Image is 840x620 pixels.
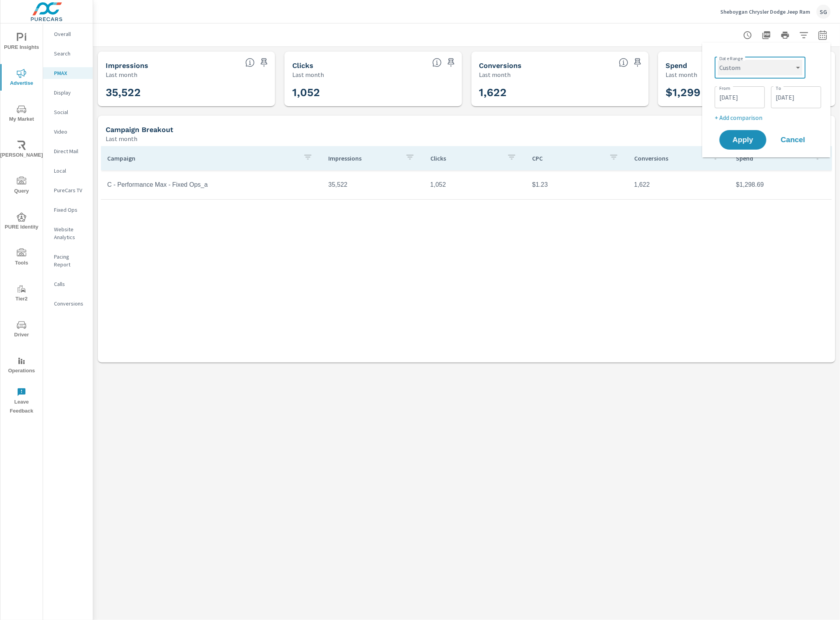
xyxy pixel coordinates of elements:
p: Social [54,108,86,116]
div: Pacing Report [43,251,93,270]
p: Last month [666,70,698,79]
p: Spend [736,154,807,162]
div: Search [43,48,93,59]
h5: Conversions [479,61,522,70]
span: Save this to your personalized report [258,56,270,69]
div: Website Analytics [43,223,93,243]
p: Local [54,167,86,175]
p: Search [54,50,86,57]
p: + Add comparison [715,113,821,122]
span: Total Conversions include Actions, Leads and Unmapped. [619,58,628,67]
p: Conversions [54,300,86,307]
p: Direct Mail [54,147,86,155]
span: Save this to your personalized report [631,56,644,69]
span: Save this to your personalized report [445,56,457,69]
div: Conversions [43,298,93,309]
p: PMAX [54,69,86,77]
p: Sheboygan Chrysler Dodge Jeep Ram [720,8,810,15]
div: Video [43,126,93,138]
span: The number of times an ad was clicked by a consumer. [432,58,442,67]
div: nav menu [0,23,43,419]
div: Overall [43,28,93,40]
h5: Clicks [292,61,313,70]
div: Social [43,106,93,118]
button: Print Report [777,27,793,43]
p: Campaign [107,154,297,162]
td: $1.23 [526,175,628,195]
p: Calls [54,280,86,288]
span: Apply [727,136,759,143]
span: Driver [3,320,40,339]
h3: 1,622 [479,86,641,99]
span: Tier2 [3,284,40,304]
h5: Impressions [106,61,148,70]
div: SG [817,5,831,19]
p: Display [54,89,86,96]
p: Last month [106,70,137,79]
div: PureCars TV [43,184,93,196]
button: "Export Report to PDF" [759,27,774,43]
div: Direct Mail [43,145,93,157]
h3: $1,299 [666,86,827,99]
div: Display [43,87,93,98]
h3: 1,052 [292,86,454,99]
p: Fixed Ops [54,206,86,214]
p: Video [54,128,86,136]
p: Last month [479,70,511,79]
div: Calls [43,278,93,290]
span: Leave Feedback [3,388,40,416]
p: Pacing Report [54,253,86,268]
td: 35,522 [322,175,424,195]
p: Website Analytics [54,225,86,241]
span: The number of times an ad was shown on your behalf. [245,58,255,67]
span: My Market [3,105,40,124]
span: Cancel [777,136,809,143]
span: PURE Identity [3,213,40,232]
div: Local [43,165,93,177]
button: Cancel [770,130,817,150]
div: Fixed Ops [43,204,93,216]
td: C - Performance Max - Fixed Ops_a [101,175,322,195]
button: Apply [719,130,766,150]
p: Overall [54,30,86,38]
span: Query [3,177,40,196]
button: Select Date Range [815,27,831,43]
span: Tools [3,248,40,268]
p: Last month [292,70,324,79]
p: Last month [106,134,137,143]
p: Clicks [430,154,501,162]
td: 1,052 [424,175,526,195]
h3: 35,522 [106,86,267,99]
span: [PERSON_NAME] [3,141,40,160]
h5: Campaign Breakout [106,125,173,134]
button: Apply Filters [796,27,812,43]
span: Advertise [3,69,40,88]
td: $1,298.69 [730,175,832,195]
p: PureCars TV [54,186,86,194]
span: Operations [3,356,40,375]
p: Impressions [328,154,399,162]
p: Conversions [634,154,705,162]
h5: Spend [666,61,687,70]
p: CPC [532,154,603,162]
span: PURE Insights [3,33,40,52]
td: 1,622 [628,175,730,195]
div: PMAX [43,67,93,79]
